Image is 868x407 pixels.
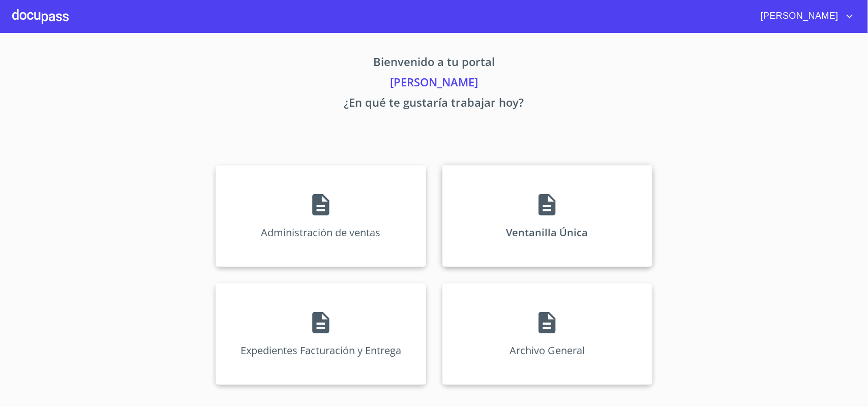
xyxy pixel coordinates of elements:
[510,343,585,357] p: Archivo General
[121,53,747,74] p: Bienvenido a tu portal
[121,74,747,94] p: [PERSON_NAME]
[506,226,588,239] p: Ventanilla Única
[753,8,856,24] button: account of current user
[121,94,747,114] p: ¿En qué te gustaría trabajar hoy?
[261,226,380,239] p: Administración de ventas
[753,8,844,24] span: [PERSON_NAME]
[241,343,401,357] p: Expedientes Facturación y Entrega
